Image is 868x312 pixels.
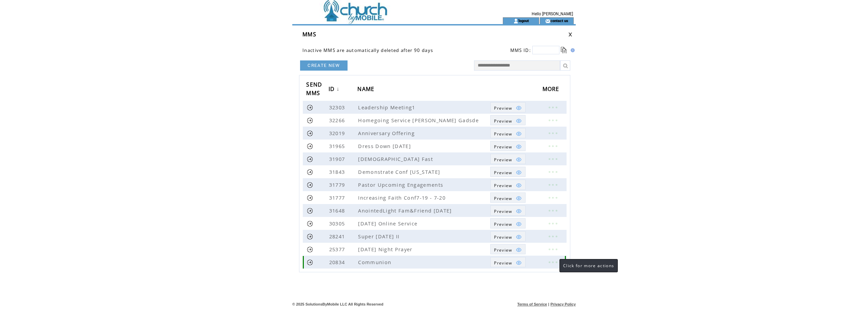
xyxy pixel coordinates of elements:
[358,168,442,175] span: Demonstrate Conf [US_STATE]
[329,130,347,136] span: 32019
[494,260,512,266] span: Show MMS preview
[494,183,512,188] span: Show MMS preview
[494,144,512,150] span: Show MMS preview
[358,117,480,124] span: Homegoing Service [PERSON_NAME] Gadsde
[510,47,531,53] span: MMS ID:
[329,117,347,124] span: 32266
[518,18,529,23] a: logout
[516,118,522,124] img: eye.png
[490,154,525,164] a: Preview
[490,167,525,177] a: Preview
[516,169,522,176] img: eye.png
[494,221,512,227] span: Show MMS preview
[329,143,347,149] span: 31965
[329,84,337,96] span: ID
[490,102,525,112] a: Preview
[306,79,322,100] span: SEND MMS
[358,181,445,188] span: Pastor Upcoming Engagements
[490,180,525,190] a: Preview
[329,259,347,265] span: 20834
[490,244,525,254] a: Preview
[358,246,414,253] span: [DATE] Night Prayer
[516,195,522,201] img: eye.png
[532,12,573,16] span: Hello [PERSON_NAME]
[490,141,525,151] a: Preview
[494,131,512,137] span: Show MMS preview
[300,60,348,71] a: CREATE NEW
[490,231,525,241] a: Preview
[329,194,347,201] span: 31777
[516,234,522,240] img: eye.png
[329,207,347,214] span: 31648
[329,220,347,227] span: 30305
[302,47,433,53] span: Inactive MMS are automatically deleted after 90 days
[329,233,347,240] span: 28241
[548,302,549,306] span: |
[516,157,522,163] img: eye.png
[358,130,416,136] span: Anniversary Offering
[494,157,512,163] span: Show MMS preview
[358,104,417,111] span: Leadership Meeting1
[550,302,576,306] a: Privacy Policy
[545,18,550,24] img: contact_us_icon.gif
[329,246,347,253] span: 25377
[358,143,413,149] span: Dress Down [DATE]
[550,18,568,23] a: contact us
[516,144,522,150] img: eye.png
[490,192,525,203] a: Preview
[494,247,512,253] span: Show MMS preview
[329,181,347,188] span: 31779
[358,207,453,214] span: AnointedLight Fam&Friend [DATE]
[494,170,512,176] span: Show MMS preview
[516,208,522,214] img: eye.png
[494,208,512,214] span: Show MMS preview
[569,48,575,52] img: help.gif
[329,155,347,162] span: 31907
[516,131,522,137] img: eye.png
[490,128,525,138] a: Preview
[516,105,522,111] img: eye.png
[490,218,525,228] a: Preview
[517,302,547,306] a: Terms of Service
[358,220,419,227] span: [DATE] Online Service
[516,260,522,266] img: eye.png
[358,233,401,240] span: Super [DATE] II
[542,84,561,96] span: MORE
[357,84,376,96] span: NAME
[490,257,525,267] a: Preview
[516,182,522,188] img: eye.png
[329,104,347,111] span: 32303
[494,196,512,201] span: Show MMS preview
[494,234,512,240] span: Show MMS preview
[358,259,393,265] span: Communion
[516,247,522,253] img: eye.png
[513,18,518,24] img: account_icon.gif
[494,105,512,111] span: Show MMS preview
[358,155,435,162] span: [DEMOGRAPHIC_DATA] Fast
[516,221,522,227] img: eye.png
[329,83,341,96] a: ID↓
[490,115,525,125] a: Preview
[490,205,525,216] a: Preview
[329,168,347,175] span: 31843
[292,302,383,306] span: © 2025 SolutionsByMobile LLC All Rights Reserved
[357,83,378,96] a: NAME
[302,31,316,38] span: MMS
[358,194,447,201] span: Increasing Faith Conf7-19 - 7-20
[494,118,512,124] span: Show MMS preview
[563,263,614,269] span: Click for more actions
